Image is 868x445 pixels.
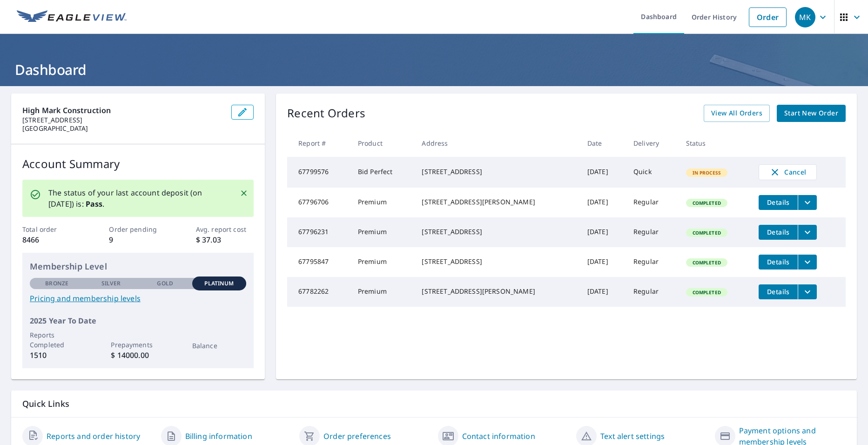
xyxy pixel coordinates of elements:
[101,279,121,288] p: Silver
[759,164,817,180] button: Cancel
[22,124,224,133] p: [GEOGRAPHIC_DATA]
[687,229,727,236] span: Completed
[759,284,798,299] button: detailsBtn-67782262
[22,224,80,234] p: Total order
[704,105,770,122] a: View All Orders
[777,105,846,122] a: Start New Order
[287,129,350,157] th: Report #
[768,167,807,178] span: Cancel
[764,257,792,266] span: Details
[157,279,173,288] p: Gold
[580,157,626,188] td: [DATE]
[204,279,234,288] p: Platinum
[350,129,415,157] th: Product
[764,228,792,236] span: Details
[580,129,626,157] th: Date
[109,224,167,234] p: Order pending
[350,217,415,247] td: Premium
[30,293,246,304] a: Pricing and membership levels
[687,259,727,266] span: Completed
[764,287,792,296] span: Details
[111,350,165,361] p: $ 14000.00
[30,330,84,350] p: Reports Completed
[422,167,572,176] div: [STREET_ADDRESS]
[287,277,350,307] td: 67782262
[798,255,817,270] button: filesDropdownBtn-67795847
[795,7,815,27] div: MK
[287,105,365,122] p: Recent Orders
[111,340,165,350] p: Prepayments
[600,431,665,442] a: Text alert settings
[109,234,167,245] p: 9
[422,227,572,236] div: [STREET_ADDRESS]
[22,155,254,172] p: Account Summary
[580,247,626,277] td: [DATE]
[759,255,798,270] button: detailsBtn-67795847
[580,188,626,217] td: [DATE]
[350,188,415,217] td: Premium
[764,198,792,207] span: Details
[323,431,391,442] a: Order preferences
[414,129,579,157] th: Address
[580,277,626,307] td: [DATE]
[238,187,250,199] button: Close
[626,277,679,307] td: Regular
[422,197,572,207] div: [STREET_ADDRESS][PERSON_NAME]
[22,398,846,410] p: Quick Links
[350,247,415,277] td: Premium
[687,169,727,176] span: In Process
[287,247,350,277] td: 67795847
[626,157,679,188] td: Quick
[48,187,229,209] p: The status of your last account deposit (on [DATE]) is: .
[784,108,838,119] span: Start New Order
[196,224,254,234] p: Avg. report cost
[350,157,415,188] td: Bid Perfect
[192,341,246,351] p: Balance
[350,277,415,307] td: Premium
[626,217,679,247] td: Regular
[22,234,80,245] p: 8466
[798,284,817,299] button: filesDropdownBtn-67782262
[679,129,752,157] th: Status
[30,315,246,326] p: 2025 Year To Date
[626,188,679,217] td: Regular
[287,217,350,247] td: 67796231
[749,7,787,27] a: Order
[422,257,572,266] div: [STREET_ADDRESS]
[47,431,140,442] a: Reports and order history
[11,60,857,79] h1: Dashboard
[17,10,127,24] img: EV Logo
[798,195,817,210] button: filesDropdownBtn-67796706
[687,200,727,206] span: Completed
[422,287,572,296] div: [STREET_ADDRESS][PERSON_NAME]
[626,129,679,157] th: Delivery
[287,188,350,217] td: 67796706
[30,260,246,273] p: Membership Level
[86,199,103,209] b: Pass
[196,234,254,245] p: $ 37.03
[759,225,798,240] button: detailsBtn-67796231
[798,225,817,240] button: filesDropdownBtn-67796231
[30,350,84,361] p: 1510
[287,157,350,188] td: 67799576
[22,105,224,116] p: High Mark Construction
[462,431,535,442] a: Contact information
[626,247,679,277] td: Regular
[22,116,224,124] p: [STREET_ADDRESS]
[687,289,727,296] span: Completed
[580,217,626,247] td: [DATE]
[759,195,798,210] button: detailsBtn-67796706
[711,108,762,119] span: View All Orders
[45,279,68,288] p: Bronze
[185,431,252,442] a: Billing information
